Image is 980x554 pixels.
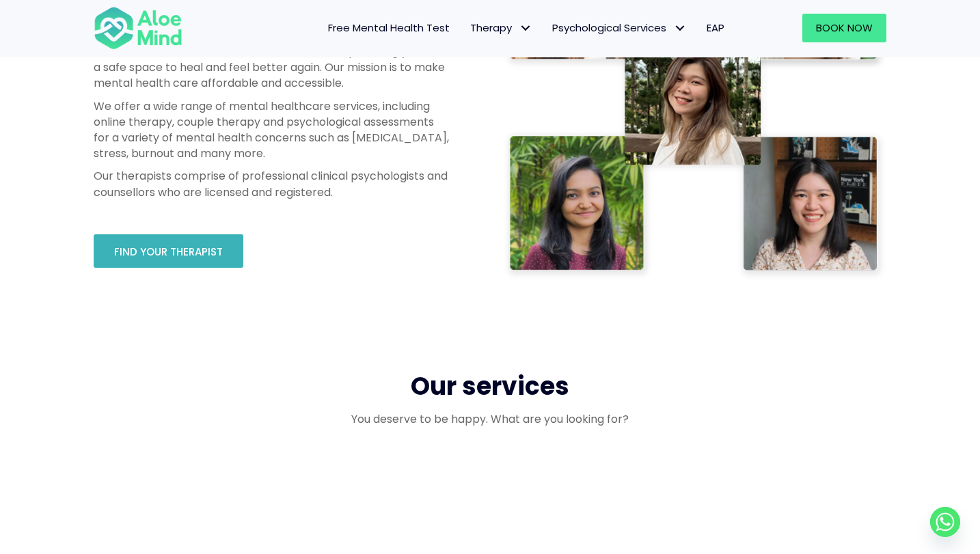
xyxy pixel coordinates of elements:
a: Find your therapist [94,234,243,268]
span: Therapy [470,20,532,35]
span: Psychological Services: submenu [670,18,690,38]
p: Though very common, mental health issues are frequently overlooked. At Aloe Mind, we are committe... [94,28,449,92]
a: Psychological ServicesPsychological Services: submenu [542,14,696,42]
p: Our therapists comprise of professional clinical psychologists and counsellors who are licensed a... [94,168,449,199]
span: Therapy: submenu [515,18,535,38]
a: Book Now [802,14,886,42]
span: EAP [707,20,724,35]
a: Free Mental Health Test [318,14,460,42]
span: Our services [411,369,569,404]
span: Book Now [816,20,873,35]
span: Find your therapist [114,245,223,259]
span: Free Mental Health Test [328,20,450,35]
a: Whatsapp [930,507,960,537]
p: We offer a wide range of mental healthcare services, including online therapy, couple therapy and... [94,98,449,162]
nav: Menu [200,14,735,42]
img: Aloe mind Logo [94,5,182,51]
span: Psychological Services [552,20,686,35]
a: EAP [696,14,735,42]
p: You deserve to be happy. What are you looking for? [94,411,886,427]
a: TherapyTherapy: submenu [460,14,542,42]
